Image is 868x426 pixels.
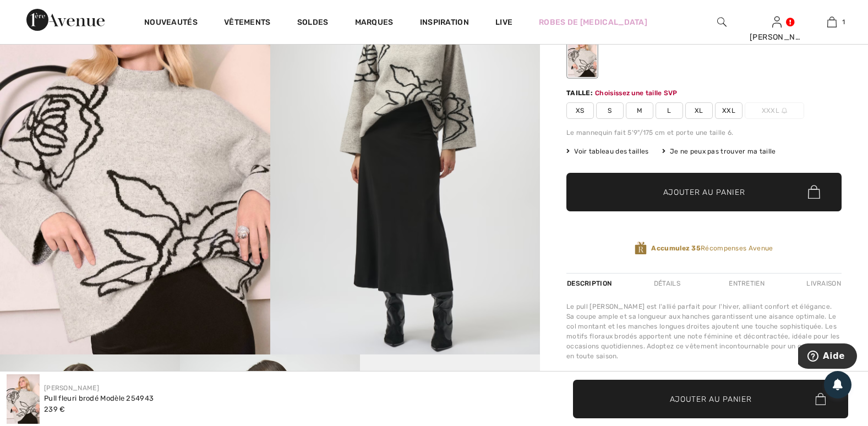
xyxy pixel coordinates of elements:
span: Voir tableau des tailles [566,146,649,156]
a: Vêtements [224,18,271,29]
div: Entretien [719,274,774,293]
img: Pull Fleuri Brod&eacute; mod&egrave;le 254943 [7,374,40,424]
img: recherche [717,15,727,29]
span: XXL [715,102,743,119]
div: Description [566,274,614,293]
span: S [596,102,624,119]
button: Ajouter au panier [566,173,842,211]
div: [PERSON_NAME] [750,31,804,43]
a: [PERSON_NAME] [44,384,99,392]
span: 239 € [44,405,65,413]
div: Détails [645,274,690,293]
img: 1ère Avenue [26,9,105,31]
iframe: Ouvre un widget dans lequel vous pouvez trouver plus d’informations [798,343,857,371]
div: Le pull [PERSON_NAME] est l'allié parfait pour l'hiver, alliant confort et élégance. Sa coupe amp... [566,302,842,361]
div: Le mannequin fait 5'9"/175 cm et porte une taille 6. [566,128,842,138]
div: Je ne peux pas trouver ma taille [662,146,776,156]
img: Bag.svg [815,393,826,405]
a: Se connecter [772,17,782,27]
span: L [656,102,683,119]
div: Oatmeal melange/black [568,36,597,77]
div: Choisissez une taille SVP [595,88,678,98]
span: 1 [842,17,845,27]
span: M [626,102,653,119]
span: Récompenses Avenue [651,243,773,253]
div: Pull fleuri brodé Modèle 254943 [44,393,154,404]
span: Ajouter au panier [663,186,745,198]
span: XS [566,102,594,119]
a: Marques [355,18,394,29]
a: Live [495,17,512,28]
a: Soldes [297,18,329,29]
a: Robes de [MEDICAL_DATA] [539,17,647,28]
span: Inspiration [420,18,469,29]
a: 1 [805,15,859,29]
strong: Accumulez 35 [651,244,701,252]
img: Récompenses Avenue [635,241,647,256]
div: Livraison [804,274,842,293]
span: Ajouter au panier [670,393,752,405]
img: Bag.svg [808,185,820,199]
a: Nouveautés [144,18,198,29]
span: XL [685,102,713,119]
span: XXXL [745,102,804,119]
button: Ajouter au panier [573,380,848,418]
img: ring-m.svg [782,108,787,113]
img: Mes infos [772,15,782,29]
div: Taille: [566,88,595,98]
img: Mon panier [827,15,837,29]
